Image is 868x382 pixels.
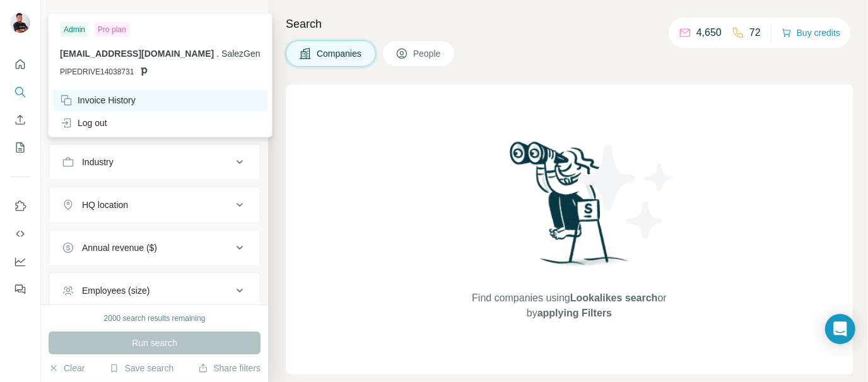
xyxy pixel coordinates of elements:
[82,199,128,211] div: HQ location
[10,223,30,245] button: Use Surfe API
[10,108,30,131] button: Enrich CSV
[10,195,30,217] button: Use Surfe on LinkedIn
[825,314,855,344] div: Open Intercom Messenger
[49,190,260,220] button: HQ location
[216,49,219,59] span: .
[570,135,683,248] img: Surfe Illustration - Stars
[10,53,30,76] button: Quick start
[10,81,30,103] button: Search
[49,233,260,263] button: Annual revenue ($)
[10,136,30,159] button: My lists
[49,362,85,374] button: Clear
[82,241,157,254] div: Annual revenue ($)
[286,15,853,33] h4: Search
[782,24,840,42] button: Buy credits
[60,49,214,59] span: [EMAIL_ADDRESS][DOMAIN_NAME]
[49,11,88,23] div: New search
[10,278,30,301] button: Feedback
[537,308,612,318] span: applying Filters
[60,117,107,129] div: Log out
[10,13,30,33] img: Avatar
[10,250,30,273] button: Dashboard
[49,147,260,177] button: Industry
[413,47,442,60] span: People
[696,25,722,40] p: 4,650
[49,275,260,306] button: Employees (size)
[749,25,761,40] p: 72
[104,313,206,324] div: 2000 search results remaining
[317,47,363,60] span: Companies
[82,284,150,297] div: Employees (size)
[60,94,136,107] div: Invoice History
[220,8,268,26] button: Hide
[504,138,635,279] img: Surfe Illustration - Woman searching with binoculars
[60,66,134,78] span: PIPEDRIVE14038731
[109,362,173,374] button: Save search
[82,156,114,168] div: Industry
[94,22,130,37] div: Pro plan
[570,292,658,303] span: Lookalikes search
[221,49,260,59] span: SalezGen
[198,362,261,374] button: Share filters
[468,291,670,321] span: Find companies using or by
[60,22,89,37] div: Admin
